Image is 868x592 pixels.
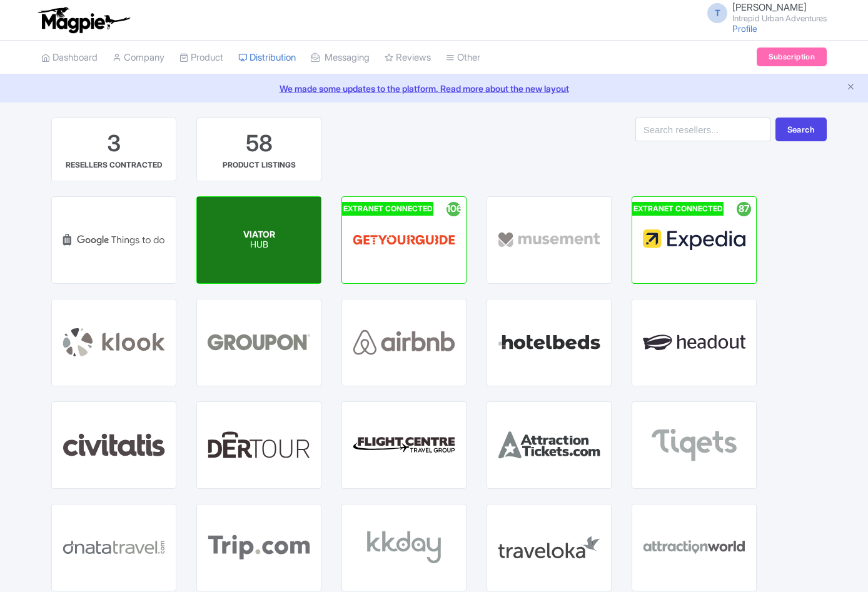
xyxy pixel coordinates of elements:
a: EXTRANET CONNECTED 103 VIATOR HUB [196,196,321,284]
span: [PERSON_NAME] [732,1,807,13]
a: Dashboard [41,41,98,75]
div: PRODUCT LISTINGS [223,159,296,171]
a: Other [446,41,480,75]
a: Subscription [757,48,827,66]
span: VIATOR [243,229,275,239]
a: Company [113,41,164,75]
a: 58 PRODUCT LISTINGS [196,118,321,181]
img: logo-ab69f6fb50320c5b225c76a69d11143b.png [35,6,132,34]
input: Search resellers... [635,118,770,141]
div: 58 [246,128,273,159]
a: EXTRANET CONNECTED 87 [632,196,757,284]
button: Close announcement [846,81,855,95]
a: Reviews [385,41,431,75]
a: Distribution [238,41,296,75]
a: T [PERSON_NAME] Intrepid Urban Adventures [700,3,827,23]
a: We made some updates to the platform. Read more about the new layout [8,82,860,95]
a: Profile [732,23,757,34]
span: T [707,3,727,23]
div: RESELLERS CONTRACTED [66,159,162,171]
a: EXTRANET CONNECTED 106 [341,196,467,284]
button: Search [775,118,827,141]
a: Product [179,41,223,75]
p: HUB [243,240,275,251]
small: Intrepid Urban Adventures [732,14,827,23]
a: Messaging [311,41,370,75]
div: 3 [107,128,121,159]
a: 3 RESELLERS CONTRACTED [51,118,176,181]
